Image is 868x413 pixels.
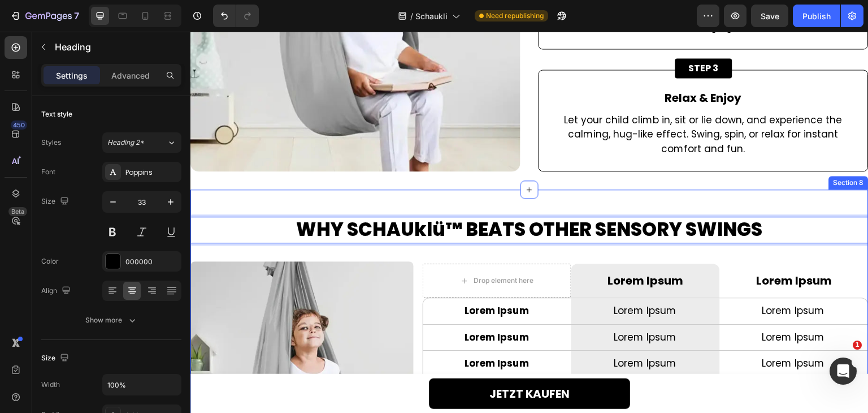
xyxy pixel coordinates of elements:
div: Size [41,351,71,366]
p: Lorem Ipsum [238,299,375,313]
span: 1 [853,341,862,350]
div: Drop element here [283,244,343,253]
p: JETZT KAUFEN [299,354,380,371]
p: Lorem Ipsum [535,272,672,287]
p: Let your child climb in, sit or lie down, and experience the calming, hug-like effect. Swing, spi... [363,81,663,125]
div: Color [41,256,59,266]
button: 7 [5,5,84,27]
p: Heading [55,40,177,54]
div: 450 [11,121,27,130]
p: 7 [74,9,79,23]
p: Lorem Ipsum [387,240,524,257]
button: Heading 2* [102,132,181,153]
div: Undo/Redo [213,5,259,27]
p: Lorem Ipsum [238,325,375,339]
div: Section 8 [641,146,676,156]
div: 000000 [125,257,179,267]
p: Lorem Ipsum [387,272,523,287]
div: Poppins [125,167,179,178]
p: Lorem Ipsum [535,240,672,257]
p: Lorem Ipsum [535,325,672,339]
p: Settings [56,70,88,81]
div: Font [41,167,55,177]
span: / [410,10,413,22]
div: Show more [85,315,138,326]
iframe: Intercom live chat [830,358,857,385]
button: Show more [41,310,181,330]
a: JETZT KAUFEN [238,347,439,377]
div: Beta [8,207,27,216]
p: Relax & Enjoy [363,58,663,75]
input: Auto [103,375,181,395]
div: Publish [802,10,831,22]
p: STEP 3 [498,31,528,42]
button: Publish [793,5,840,27]
button: <p>STEP 3</p> [485,27,542,46]
iframe: Design area [190,32,868,413]
div: Align [41,283,73,299]
span: Schaukli [415,10,448,22]
span: Need republishing [486,11,544,21]
div: Styles [41,137,61,148]
div: Width [41,380,60,390]
button: Save [751,5,788,27]
div: Text style [41,109,72,119]
p: Lorem Ipsum [387,299,523,313]
div: Size [41,194,71,209]
p: Lorem Ipsum [535,299,672,313]
span: Heading 2* [107,137,144,148]
span: Save [761,11,779,21]
p: Lorem Ipsum [387,325,523,339]
p: Advanced [111,70,150,81]
p: Lorem Ipsum [238,272,375,287]
p: WHY SCHAUklü™ BEATS OTHER SENSORY SWINGS [1,186,677,210]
